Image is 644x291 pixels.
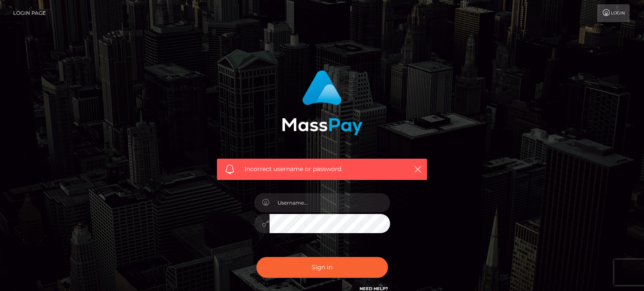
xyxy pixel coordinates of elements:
[282,70,363,135] img: MassPay Login
[256,257,388,278] button: Sign in
[597,4,630,22] a: Login
[270,193,390,212] input: Username...
[245,165,399,174] span: Incorrect username or password.
[13,4,46,22] a: Login Page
